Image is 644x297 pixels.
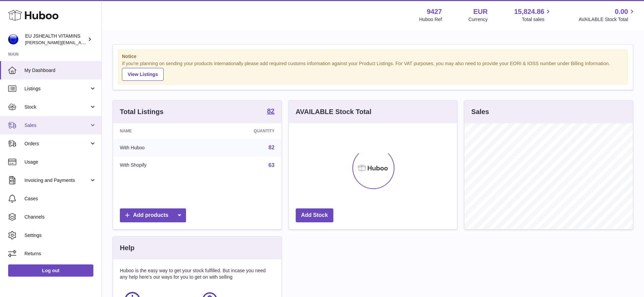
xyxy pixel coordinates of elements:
div: EU JSHEALTH VITAMINS [25,33,86,46]
span: Channels [24,214,96,220]
td: With Shopify [113,156,204,174]
a: 15,824.86 Total sales [514,7,552,23]
th: Name [113,123,204,139]
a: 63 [269,162,275,168]
strong: 82 [267,108,274,114]
span: Returns [24,250,96,257]
span: Stock [24,104,89,110]
span: Settings [24,232,96,239]
span: Invoicing and Payments [24,177,89,184]
strong: Notice [122,53,624,60]
span: Cases [24,196,96,202]
a: Add Stock [296,208,333,222]
span: [PERSON_NAME][EMAIL_ADDRESS][DOMAIN_NAME] [25,40,136,45]
h3: Total Listings [120,107,164,116]
a: Log out [8,264,93,277]
div: Huboo Ref [419,16,442,23]
a: Add products [120,208,186,222]
span: AVAILABLE Stock Total [578,16,636,23]
a: 82 [267,108,274,116]
span: Orders [24,141,89,147]
span: Usage [24,159,96,165]
div: Currency [468,16,488,23]
a: 0.00 AVAILABLE Stock Total [578,7,636,23]
span: 0.00 [615,7,628,16]
span: Total sales [522,16,552,23]
h3: Help [120,243,134,253]
span: Listings [24,86,89,92]
img: laura@jessicasepel.com [8,34,18,44]
th: Quantity [204,123,281,139]
a: 82 [269,145,275,150]
h3: Sales [471,107,489,116]
strong: EUR [473,7,487,16]
h3: AVAILABLE Stock Total [296,107,371,116]
div: If you're planning on sending your products internationally please add required customs informati... [122,60,624,81]
p: Huboo is the easy way to get your stock fulfilled. But incase you need any help here's our ways f... [120,267,275,280]
span: 15,824.86 [514,7,544,16]
a: View Listings [122,68,164,81]
td: With Huboo [113,139,204,156]
span: Sales [24,122,89,129]
strong: 9427 [427,7,442,16]
span: My Dashboard [24,67,96,74]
